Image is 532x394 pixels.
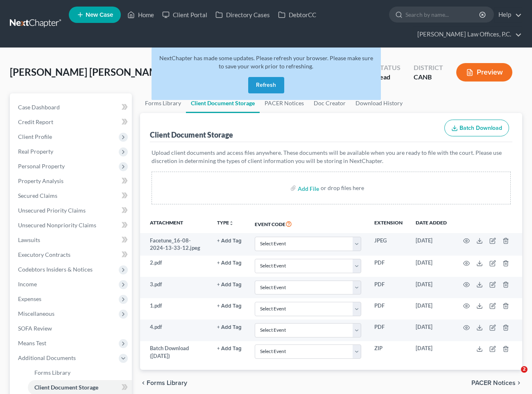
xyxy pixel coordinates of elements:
[18,118,53,125] span: Credit Report
[217,260,242,266] button: + Add Tag
[18,236,40,243] span: Lawsuits
[217,281,242,288] a: + Add Tag
[140,298,211,319] td: 1.pdf
[494,7,522,22] a: Help
[217,282,242,288] button: + Add Tag
[11,174,132,188] a: Property Analysis
[158,7,211,22] a: Client Portal
[18,251,70,258] span: Executory Contracts
[34,384,98,391] span: Client Document Storage
[368,256,409,277] td: PDF
[217,238,242,244] button: + Add Tag
[471,380,516,386] span: PACER Notices
[460,125,502,131] span: Batch Download
[140,93,186,113] a: Forms Library
[18,325,52,332] span: SOFA Review
[18,281,37,288] span: Income
[409,233,453,256] td: [DATE]
[368,341,409,364] td: ZIP
[140,256,211,277] td: 2.pdf
[409,214,453,233] th: Date added
[504,366,524,386] iframe: Intercom live chat
[140,233,211,256] td: Facetune_16-08-2024-13-33-12.jpeg
[18,354,76,361] span: Additional Documents
[18,222,96,229] span: Unsecured Nonpriority Claims
[140,319,211,341] td: 4.pdf
[11,218,132,233] a: Unsecured Nonpriority Claims
[147,380,187,386] span: Forms Library
[248,214,368,233] th: Event Code
[409,341,453,364] td: [DATE]
[248,77,284,93] button: Refresh
[413,27,522,42] a: [PERSON_NAME] Law Offices, P.C.
[217,220,234,226] button: TYPEunfold_more
[140,380,147,386] i: chevron_left
[18,310,54,317] span: Miscellaneous
[217,323,242,331] a: + Add Tag
[140,277,211,298] td: 3.pdf
[28,365,132,380] a: Forms Library
[217,344,242,352] a: + Add Tag
[152,149,511,165] p: Upload client documents and access files anywhere. These documents will be available when you are...
[150,130,233,140] div: Client Document Storage
[368,277,409,298] td: PDF
[368,319,409,341] td: PDF
[414,63,443,72] div: District
[11,233,132,247] a: Lawsuits
[18,104,60,111] span: Case Dashboard
[18,148,53,155] span: Real Property
[414,72,443,82] div: CANB
[409,298,453,319] td: [DATE]
[376,63,401,72] div: Status
[229,221,234,226] i: unfold_more
[471,380,522,386] button: PACER Notices chevron_right
[18,133,52,140] span: Client Profile
[11,115,132,129] a: Credit Report
[86,12,113,18] span: New Case
[521,366,527,373] span: 2
[217,259,242,267] a: + Add Tag
[409,277,453,298] td: [DATE]
[18,192,57,199] span: Secured Claims
[217,302,242,310] a: + Add Tag
[140,341,211,364] td: Batch Download ([DATE])
[34,369,70,376] span: Forms Library
[123,7,158,22] a: Home
[18,340,46,346] span: Means Test
[368,298,409,319] td: PDF
[10,66,167,78] span: [PERSON_NAME] [PERSON_NAME]
[140,380,187,386] button: chevron_left Forms Library
[409,319,453,341] td: [DATE]
[18,266,93,273] span: Codebtors Insiders & Notices
[274,7,320,22] a: DebtorCC
[18,295,41,302] span: Expenses
[11,247,132,262] a: Executory Contracts
[11,188,132,203] a: Secured Claims
[368,233,409,256] td: JPEG
[456,63,512,82] button: Preview
[217,237,242,245] a: + Add Tag
[18,163,65,170] span: Personal Property
[376,72,401,82] div: Lead
[217,325,242,330] button: + Add Tag
[11,100,132,115] a: Case Dashboard
[18,207,86,214] span: Unsecured Priority Claims
[217,303,242,309] button: + Add Tag
[211,7,274,22] a: Directory Cases
[444,120,509,137] button: Batch Download
[11,203,132,218] a: Unsecured Priority Claims
[159,54,373,70] span: NextChapter has made some updates. Please refresh your browser. Please make sure to save your wor...
[11,321,132,336] a: SOFA Review
[217,346,242,351] button: + Add Tag
[368,214,409,233] th: Extension
[409,256,453,277] td: [DATE]
[321,184,364,192] div: or drop files here
[405,7,480,22] input: Search by name...
[140,214,211,233] th: Attachment
[18,177,63,184] span: Property Analysis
